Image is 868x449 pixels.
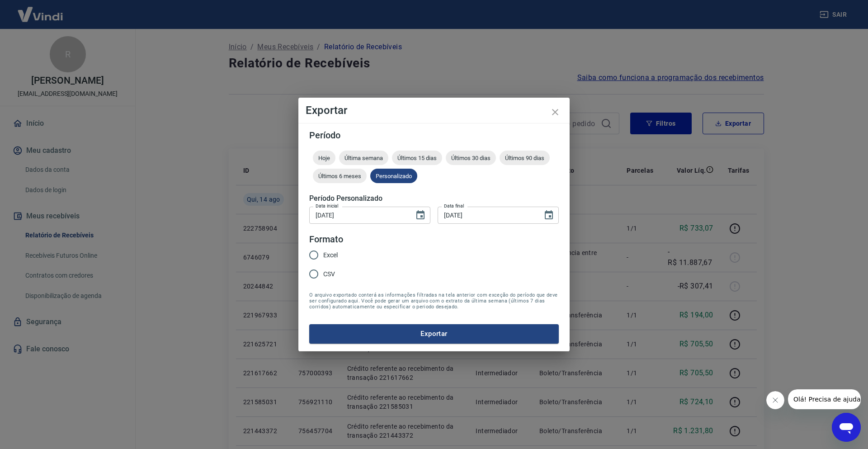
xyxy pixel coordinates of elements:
div: Última semana [339,151,388,165]
label: Data final [444,203,464,209]
input: DD/MM/YYYY [438,207,536,223]
iframe: Fechar mensagem [766,391,784,409]
span: Últimos 15 dias [392,155,442,161]
legend: Formato [309,233,343,246]
span: Última semana [339,155,388,161]
div: Últimos 15 dias [392,151,442,165]
span: Personalizado [370,173,417,180]
span: CSV [323,269,335,279]
label: Data inicial [316,203,339,209]
h5: Período [309,131,559,140]
iframe: Botão para abrir a janela de mensagens [832,413,861,442]
div: Hoje [313,151,335,165]
span: Últimos 90 dias [500,155,550,161]
button: Exportar [309,324,559,343]
span: Últimos 6 meses [313,173,367,180]
h5: Período Personalizado [309,194,559,203]
span: Hoje [313,155,335,161]
button: close [544,101,566,123]
span: Excel [323,250,338,260]
div: Últimos 6 meses [313,169,367,183]
button: Choose date, selected date is 8 de ago de 2025 [411,206,429,224]
div: Últimos 30 dias [446,151,496,165]
span: Últimos 30 dias [446,155,496,161]
div: Personalizado [370,169,417,183]
div: Últimos 90 dias [500,151,550,165]
iframe: Mensagem da empresa [788,389,861,409]
h4: Exportar [306,105,562,116]
span: O arquivo exportado conterá as informações filtradas na tela anterior com exceção do período que ... [309,292,559,310]
button: Choose date, selected date is 14 de ago de 2025 [540,206,558,224]
span: Olá! Precisa de ajuda? [5,6,76,14]
input: DD/MM/YYYY [309,207,408,223]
